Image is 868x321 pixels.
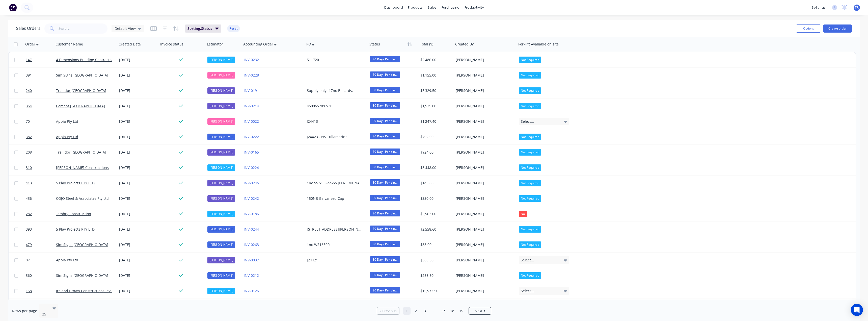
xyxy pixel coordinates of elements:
div: $1,925.00 [420,104,450,109]
a: 354 [26,98,56,114]
div: $10,972.50 [420,288,450,293]
div: Created Date [119,42,141,47]
span: 30 Day - Pendin... [370,287,400,293]
div: Not Required [519,180,541,186]
span: TR [855,5,859,10]
div: [PERSON_NAME] [456,242,512,247]
span: 30 Day - Pendin... [370,210,400,216]
a: Page 1 is your current page [403,307,411,315]
span: 382 [26,134,32,139]
div: Not Required [519,72,541,79]
a: 391 [26,68,56,83]
ul: Pagination [375,307,493,315]
a: INV-0186 [244,211,259,216]
a: 436 [26,191,56,206]
div: [PERSON_NAME] [456,181,512,186]
span: 147 [26,57,32,62]
div: [PERSON_NAME] [456,119,512,124]
div: 1no WS1650R [307,242,363,247]
span: Next [475,308,482,313]
button: Create order [823,24,852,33]
div: J24413 [307,119,363,124]
span: 391 [26,73,32,78]
a: 434 [26,299,56,314]
input: Search... [59,23,108,34]
div: $1,155.00 [420,73,450,78]
a: Sim Signs [GEOGRAPHIC_DATA] [56,273,108,278]
div: $924.00 [420,150,450,155]
a: Page 17 [439,307,447,315]
div: [DATE] [119,104,157,109]
a: INV-0224 [244,165,259,170]
div: [PERSON_NAME] [456,196,512,201]
span: 208 [26,150,32,155]
a: INV-0232 [244,57,259,62]
div: [DATE] [119,258,157,263]
a: INV-0212 [244,273,259,278]
a: 4 Dimensions Building Contractors [56,57,115,62]
div: [DATE] [119,73,157,78]
div: settings [809,4,828,11]
a: 5 Play Projects PTY LTD [56,181,95,185]
a: INV-0165 [244,150,259,155]
a: Page 19 [457,307,465,315]
div: [PERSON_NAME] [207,226,235,233]
a: 5 Play Projects PTY LTD [56,227,95,232]
div: Not Required [519,134,541,140]
div: [DATE] [119,181,157,186]
span: 30 Day - Pendin... [370,164,400,170]
div: Not Required [519,195,541,202]
a: INV-0022 [244,119,259,124]
div: Supply only- 17no Bollards. [307,88,363,93]
a: Ireland Brown Constructions Pty Ltd [56,288,117,293]
a: Trellidor [GEOGRAPHIC_DATA] [56,88,106,93]
a: dashboard [382,4,405,11]
a: INV-0037 [244,258,259,262]
div: [PERSON_NAME] [456,73,512,78]
div: 150NB Galvansed Cap [307,196,363,201]
span: 310 [26,165,32,170]
button: Reset [227,25,240,32]
div: No [519,211,527,217]
h1: Sales Orders [16,26,40,31]
a: Jump forward [430,307,438,315]
div: 1no SS3-90 (44-56 [PERSON_NAME]) [307,181,363,186]
div: Invoice status [160,42,183,47]
span: Select... [521,288,534,293]
div: [PERSON_NAME] [207,149,235,156]
div: [PERSON_NAME] [207,164,235,171]
div: [DATE] [119,288,157,293]
div: $2,558.60 [420,227,450,232]
a: Page 3 [421,307,429,315]
div: [PERSON_NAME] [207,257,235,263]
div: Created By [455,42,474,47]
a: Trellidor [GEOGRAPHIC_DATA] [56,150,106,155]
div: Not Required [519,272,541,279]
a: INV-0246 [244,181,259,185]
div: PO # [306,42,314,47]
div: [PERSON_NAME] [456,88,512,93]
a: 382 [26,129,56,144]
span: 282 [26,211,32,216]
div: Total ($) [420,42,433,47]
div: [DATE] [119,165,157,170]
a: INV-0242 [244,196,259,201]
span: 393 [26,227,32,232]
div: products [405,4,425,11]
img: Factory [9,4,17,11]
span: 30 Day - Pendin... [370,102,400,109]
a: 479 [26,237,56,252]
div: 25 [42,312,48,317]
div: [DATE] [119,196,157,201]
a: Previous page [377,308,399,313]
a: Page 2 [412,307,420,315]
div: [PERSON_NAME] [456,258,512,263]
div: [PERSON_NAME] [207,195,235,202]
span: 413 [26,181,32,186]
a: 70 [26,114,56,129]
div: [DATE] [119,242,157,247]
span: 30 Day - Pendin... [370,241,400,247]
span: 30 Day - Pendin... [370,71,400,78]
div: [DATE] [119,227,157,232]
div: $5,329.50 [420,88,450,93]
